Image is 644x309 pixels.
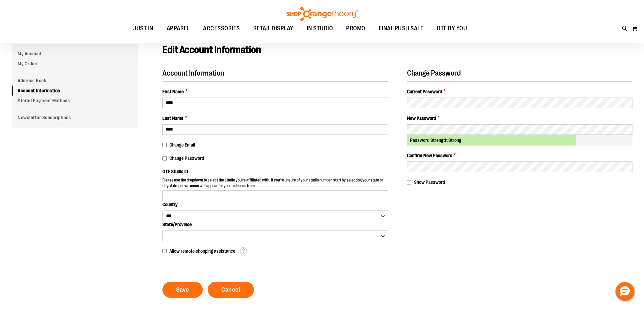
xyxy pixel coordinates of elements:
[12,113,138,123] a: Newsletter Subscriptions
[437,21,467,36] span: OTF BY YOU
[169,142,195,148] span: Change Email
[162,69,224,77] span: Account Information
[247,21,300,36] a: RETAIL DISPLAY
[430,21,474,36] a: OTF BY YOU
[162,115,183,122] span: Last Name
[407,135,632,146] div: Password Strength:
[126,21,160,36] a: JUST IN
[169,248,235,254] span: Allow remote shopping assistance
[407,69,461,77] span: Change Password
[162,222,192,227] span: State/Province
[448,138,461,143] span: Strong
[221,286,240,293] span: Cancel
[407,152,452,159] span: Confirm New Password
[12,86,138,96] a: Account Information
[339,21,372,36] a: PROMO
[12,96,138,106] a: Stored Payment Methods
[176,286,189,293] span: Save
[286,7,359,21] img: Shop Orangetheory
[208,282,254,298] a: Cancel
[307,21,333,36] span: IN STUDIO
[162,177,388,190] p: Please use the dropdown to select the studio you're affiliated with. If you're unsure of your stu...
[12,76,138,86] a: Address Book
[162,44,261,55] span: Edit Account Information
[162,88,184,95] span: First Name
[407,115,436,122] span: New Password
[253,21,294,36] span: RETAIL DISPLAY
[203,21,240,36] span: ACCESSORIES
[162,202,177,207] span: Country
[133,21,153,36] span: JUST IN
[167,21,190,36] span: APPAREL
[160,21,197,36] a: APPAREL
[169,155,204,161] span: Change Password
[615,282,634,301] button: Hello, have a question? Let’s chat.
[300,21,340,36] a: IN STUDIO
[379,21,424,36] span: FINAL PUSH SALE
[346,21,365,36] span: PROMO
[162,169,188,174] span: OTF Studio ID
[407,88,442,95] span: Current Password
[12,59,138,69] a: My Orders
[12,49,138,59] a: My Account
[196,21,247,36] a: ACCESSORIES
[372,21,430,36] a: FINAL PUSH SALE
[414,179,445,185] span: Show Password
[162,282,203,298] button: Save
